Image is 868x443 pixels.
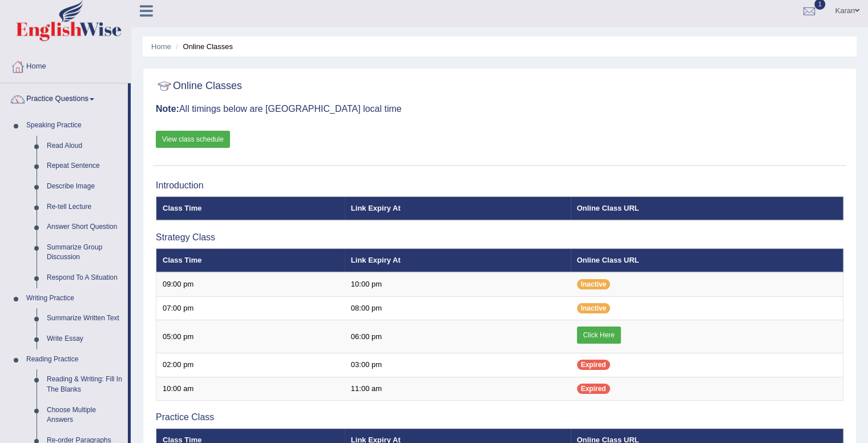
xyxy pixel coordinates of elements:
[156,131,230,148] a: View class schedule
[156,320,345,353] td: 05:00 pm
[156,104,179,114] b: Note:
[42,400,128,430] a: Choose Multiple Answers
[345,320,571,353] td: 06:00 pm
[42,308,128,329] a: Summarize Written Text
[345,272,571,296] td: 10:00 pm
[42,136,128,156] a: Read Aloud
[571,196,843,220] th: Online Class URL
[577,360,610,370] span: Expired
[173,41,233,52] li: Online Classes
[345,296,571,320] td: 08:00 pm
[156,248,345,272] th: Class Time
[156,232,843,243] h3: Strategy Class
[571,248,843,272] th: Online Class URL
[577,303,611,313] span: Inactive
[156,104,843,114] h3: All timings below are [GEOGRAPHIC_DATA] local time
[21,349,128,370] a: Reading Practice
[577,279,611,289] span: Inactive
[21,115,128,136] a: Speaking Practice
[42,237,128,268] a: Summarize Group Discussion
[1,83,128,112] a: Practice Questions
[577,384,610,394] span: Expired
[156,196,345,220] th: Class Time
[42,197,128,218] a: Re-tell Lecture
[42,268,128,288] a: Respond To A Situation
[345,377,571,401] td: 11:00 am
[42,156,128,176] a: Repeat Sentence
[156,296,345,320] td: 07:00 pm
[151,42,171,51] a: Home
[156,180,843,191] h3: Introduction
[42,176,128,197] a: Describe Image
[156,353,345,377] td: 02:00 pm
[1,51,131,79] a: Home
[156,377,345,401] td: 10:00 am
[345,196,571,220] th: Link Expiry At
[42,217,128,237] a: Answer Short Question
[21,288,128,309] a: Writing Practice
[345,248,571,272] th: Link Expiry At
[42,369,128,400] a: Reading & Writing: Fill In The Blanks
[156,412,843,422] h3: Practice Class
[156,272,345,296] td: 09:00 pm
[345,353,571,377] td: 03:00 pm
[42,329,128,349] a: Write Essay
[577,327,621,344] a: Click Here
[156,78,242,95] h2: Online Classes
